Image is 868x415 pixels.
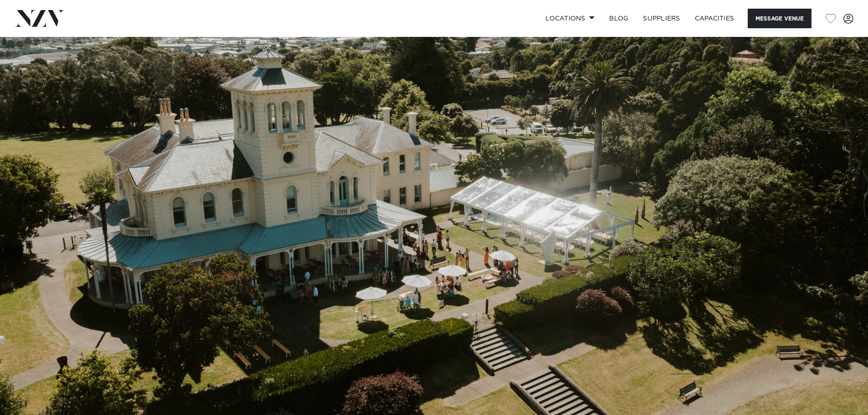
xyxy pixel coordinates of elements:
a: Locations [538,9,602,28]
img: nzv-logo.png [15,10,64,26]
button: Message Venue [748,9,812,28]
a: Capacities [688,9,742,28]
a: BLOG [602,9,636,28]
a: SUPPLIERS [636,9,687,28]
